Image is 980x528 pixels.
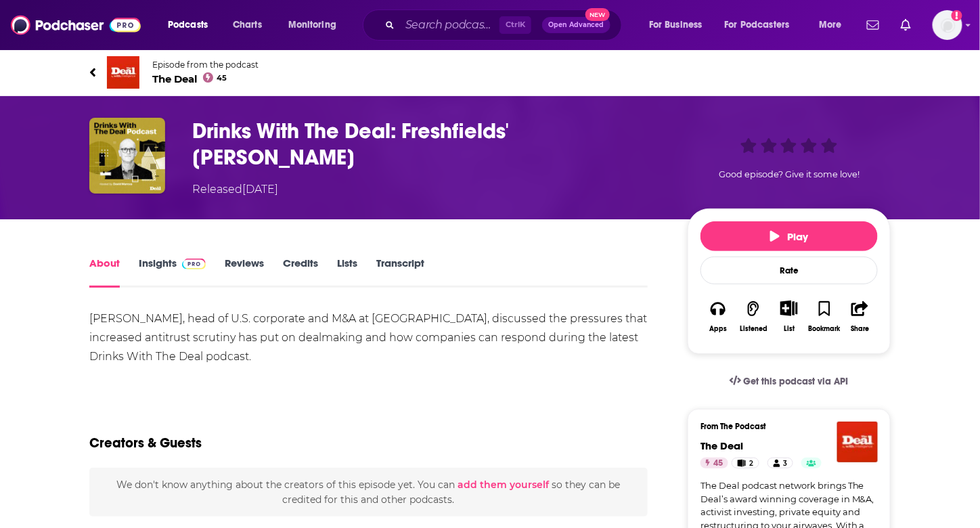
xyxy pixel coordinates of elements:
span: Episode from the podcast [152,60,259,70]
span: Ctrl K [499,16,531,34]
span: 45 [217,75,227,81]
div: [PERSON_NAME], head of U.S. corporate and M&A at [GEOGRAPHIC_DATA], discussed the pressures that ... [89,309,648,366]
button: Open AdvancedNew [542,17,610,33]
a: Show notifications dropdown [862,14,885,37]
a: Get this podcast via API [719,365,860,398]
span: For Podcasters [725,16,790,35]
a: Charts [224,14,270,36]
a: Transcript [376,257,424,288]
img: Podchaser Pro [182,259,206,269]
a: 2 [732,458,759,468]
a: About [89,257,120,288]
span: Open Advanced [548,22,604,28]
h2: Creators & Guests [89,435,202,452]
span: New [585,8,610,21]
div: Released [DATE] [192,181,278,198]
div: Apps [709,325,727,333]
button: Listened [736,292,771,341]
button: Apps [700,292,736,341]
img: The Deal [837,422,878,462]
img: User Profile [933,10,962,40]
div: Share [851,325,869,333]
img: Drinks With The Deal: Freshfields' Ethan Klingsberg [89,118,165,194]
div: Search podcasts, credits, & more... [376,9,635,41]
a: 45 [700,458,728,468]
input: Search podcasts, credits, & more... [400,14,499,36]
div: Listened [740,325,767,333]
button: Share [843,292,878,341]
button: Play [700,221,878,251]
span: Get this podcast via API [744,376,849,387]
span: For Business [649,16,703,35]
span: We don't know anything about the creators of this episode yet . You can so they can be credited f... [116,479,620,506]
button: add them yourself [458,479,549,490]
button: open menu [809,14,859,36]
button: open menu [716,14,809,36]
button: open menu [279,14,354,36]
span: Podcasts [168,16,208,35]
a: The DealEpisode from the podcastThe Deal45 [89,56,891,89]
a: Show notifications dropdown [895,14,916,37]
svg: Add a profile image [952,10,962,21]
a: Lists [337,257,357,288]
span: Charts [233,16,262,35]
span: More [819,16,842,35]
span: Play [770,230,809,243]
a: Reviews [225,257,264,288]
div: Rate [700,257,878,284]
span: Monitoring [288,16,336,35]
span: 3 [783,457,787,470]
button: open menu [640,14,719,36]
img: The Deal [107,56,139,89]
span: Good episode? Give it some love! [719,169,860,179]
button: Bookmark [807,292,842,341]
button: Show profile menu [933,10,962,40]
button: Show More Button [775,301,803,315]
div: Bookmark [809,325,841,333]
div: Show More ButtonList [772,292,807,341]
span: 45 [713,457,723,470]
img: Podchaser - Follow, Share and Rate Podcasts [11,12,141,38]
span: Logged in as nbaderrubenstein [933,10,962,40]
span: The Deal [152,72,259,85]
h3: From The Podcast [700,422,867,431]
div: List [784,324,795,333]
a: InsightsPodchaser Pro [139,257,206,288]
a: Credits [283,257,318,288]
h1: Drinks With The Deal: Freshfields' Ethan Klingsberg [192,118,666,171]
button: open menu [158,14,225,36]
a: The Deal [700,439,743,452]
a: 3 [767,458,793,468]
span: 2 [749,457,753,470]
